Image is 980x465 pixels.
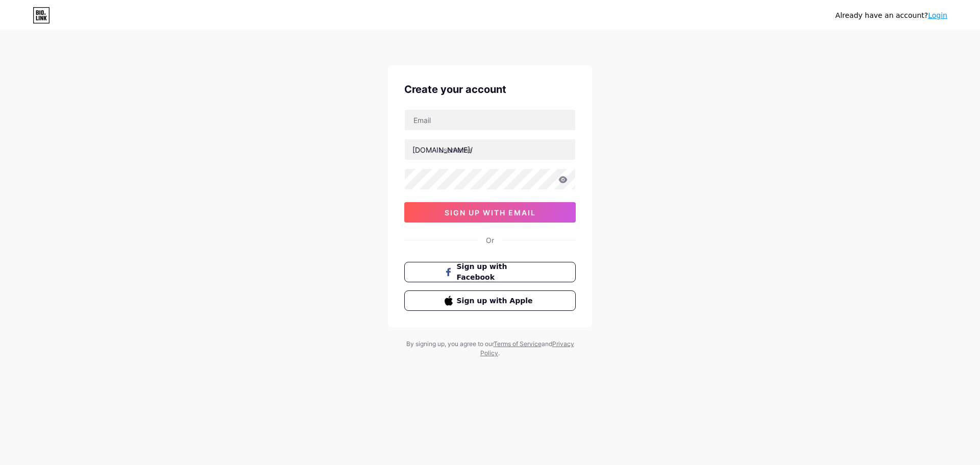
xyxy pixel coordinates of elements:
span: Sign up with Apple [457,296,536,306]
div: Create your account [404,82,576,97]
div: Already have an account? [836,10,947,21]
span: sign up with email [445,208,536,217]
button: Sign up with Apple [404,290,576,311]
a: Terms of Service [494,340,542,348]
input: username [405,139,575,160]
button: Sign up with Facebook [404,262,576,282]
div: [DOMAIN_NAME]/ [412,144,473,155]
input: Email [405,110,575,130]
div: By signing up, you agree to our and . [403,339,577,358]
a: Login [928,11,947,19]
span: Sign up with Facebook [457,261,536,283]
button: sign up with email [404,202,576,223]
div: Or [486,235,494,246]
